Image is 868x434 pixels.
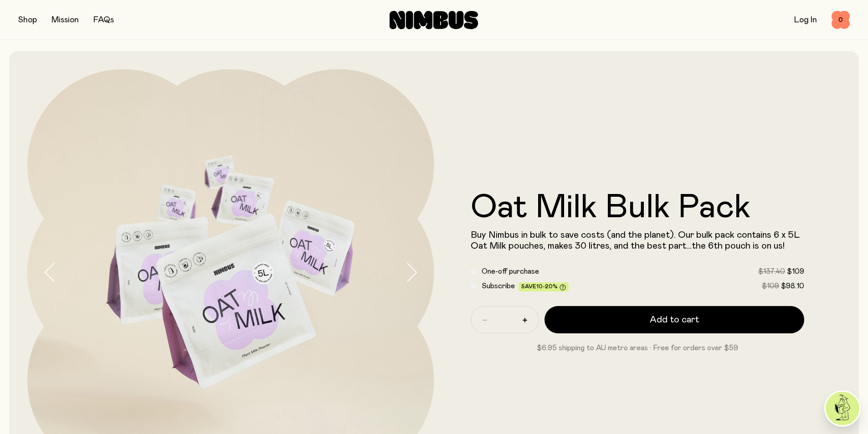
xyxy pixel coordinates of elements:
span: $137.40 [758,268,785,275]
span: 10-20% [536,284,558,289]
span: $98.10 [781,282,804,290]
span: Add to cart [650,313,699,326]
span: One-off purchase [482,268,539,275]
span: $109 [787,268,804,275]
a: Log In [794,16,817,24]
span: Subscribe [482,282,515,290]
h1: Oat Milk Bulk Pack [471,191,805,224]
p: $6.95 shipping to AU metro areas · Free for orders over $59 [471,342,805,353]
span: Save [521,284,566,291]
span: Buy Nimbus in bulk to save costs (and the planet). Our bulk pack contains 6 x 5L Oat Milk pouches... [471,230,800,250]
span: $109 [762,282,779,290]
img: agent [826,392,859,425]
button: Add to cart [544,306,805,333]
button: 0 [832,11,850,29]
a: FAQs [93,16,114,24]
a: Mission [51,16,79,24]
